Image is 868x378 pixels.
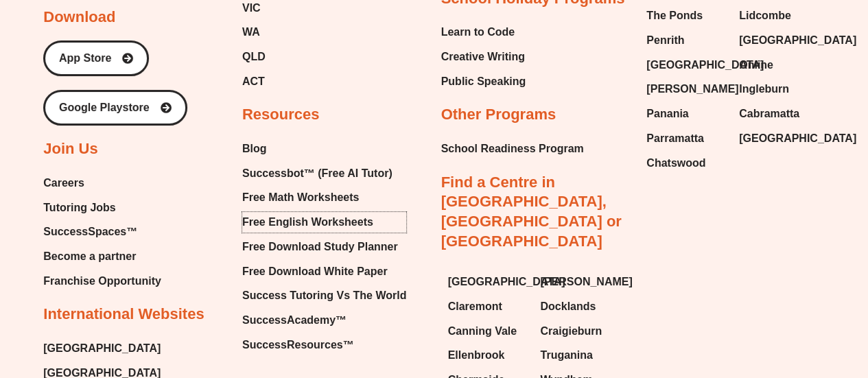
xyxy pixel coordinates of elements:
[211,212,218,225] span: 5
[43,305,204,324] h2: International Websites
[177,251,183,258] span: Q
[316,251,320,258] span: U
[441,105,556,125] h2: Other Programs
[227,212,236,225] span: Y
[242,335,406,355] a: SuccessResources™
[739,30,856,51] span: [GEOGRAPHIC_DATA]
[646,55,725,75] a: [GEOGRAPHIC_DATA]
[210,251,214,258] span: T
[276,251,283,258] span: 
[206,112,314,117] span: $OOULJKWV5HVHUYHG*UDGH(QJOLVK
[173,212,183,225] span: H
[257,212,267,225] span: Q
[208,251,215,258] span: 
[132,251,135,258] span: J
[646,128,704,149] span: Parramatta
[89,212,99,225] span: G
[248,251,253,258] span: R
[242,187,406,208] a: Free Math Worksheets
[314,251,320,258] span: W
[139,251,144,258] span: P
[43,173,84,193] span: Careers
[242,163,392,184] span: Successbot™ (Free AI Tutor)
[222,251,226,258] span: V
[299,1,318,21] button: Text
[138,112,170,117] span: 6XFFHVV
[180,212,183,225] span: [
[100,241,105,248] span: U
[129,241,136,248] span: W
[71,212,78,225] span: 8
[646,30,725,51] a: Penrith
[646,104,688,124] span: Panania
[86,251,93,258] span: 
[103,241,107,248] span: L
[257,251,264,258] span: 
[245,212,252,225] span: L
[153,251,158,258] span: H
[75,241,80,248] span: V
[333,251,338,258] span: H
[242,22,260,43] span: WA
[88,241,90,248] span: \
[448,321,527,342] a: Canning Vale
[540,272,619,292] a: [PERSON_NAME]
[290,251,294,258] span: 3
[193,251,198,258] span: U
[540,296,619,317] a: Docklands
[59,102,150,113] span: Google Playstore
[237,212,246,225] span: V
[118,241,125,248] span: 
[120,212,130,225] span: D
[143,212,150,225] span: L
[163,251,169,258] span: Q
[739,128,856,149] span: [GEOGRAPHIC_DATA]
[646,128,725,149] a: Parramatta
[43,40,149,76] a: App Store
[448,345,505,366] span: Ellenbrook
[233,251,238,258] span: Q
[739,55,818,75] a: Online
[259,251,264,258] span: X
[739,128,818,149] a: [GEOGRAPHIC_DATA]
[280,251,285,258] span: K
[739,5,791,26] span: Lidcombe
[127,212,137,225] span: Q
[43,90,187,126] a: Google Playstore
[234,212,241,225] span: L
[191,212,200,225] span: V
[448,272,565,292] span: [GEOGRAPHIC_DATA]
[170,112,211,117] span: XWRULQJ
[272,251,276,258] span: J
[181,251,186,258] span: V
[82,1,102,21] span: of ⁨4⁩
[113,241,117,248] span: J
[171,251,178,258] span: 
[441,71,526,92] span: Public Speaking
[299,251,301,258] span: (
[95,251,102,258] span: 
[646,104,725,124] a: Panania
[242,251,247,258] span: H
[331,251,336,258] span: U
[109,241,115,248] span: Q
[43,271,161,292] span: Franchise Opportunity
[43,222,137,242] span: SuccessSpaces™
[228,251,233,258] span: R
[91,241,98,248] span: 
[116,251,121,258] span: O
[220,212,229,225] span: H
[441,47,526,67] a: Creative Writing
[198,251,204,258] span: W
[93,241,95,248] span: :
[59,53,111,64] span: App Store
[93,251,99,258] span: W
[248,212,258,225] span: R
[540,345,592,366] span: Truganina
[242,212,373,233] span: Free English Worksheets
[185,251,189,258] span: Z
[242,187,359,208] span: Free Math Worksheets
[318,251,322,258] span: X
[739,79,818,99] a: Ingleburn
[242,237,398,257] span: Free Download Study Planner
